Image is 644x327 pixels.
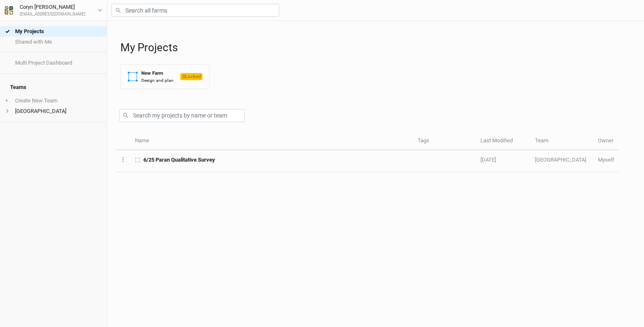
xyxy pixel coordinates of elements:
[119,109,245,122] input: Search my projects by name or team
[120,41,636,54] h1: My Projects
[130,132,413,150] th: Name
[20,3,86,11] div: Coryn [PERSON_NAME]
[141,70,174,77] div: New Farm
[598,157,614,163] span: corynb@bccdvt.org
[530,132,593,150] th: Team
[413,132,476,150] th: Tags
[4,3,103,18] button: Coryn [PERSON_NAME][EMAIL_ADDRESS][DOMAIN_NAME]
[5,97,8,104] span: +
[143,156,215,164] span: 6/25 Paran Qualitative Survey
[530,150,593,172] td: [GEOGRAPHIC_DATA]
[593,132,619,150] th: Owner
[141,77,174,84] div: Design and plan
[5,79,102,96] h4: Teams
[20,11,86,18] div: [EMAIL_ADDRESS][DOMAIN_NAME]
[112,4,279,17] input: Search all farms
[476,132,530,150] th: Last Modified
[120,64,210,89] button: New FarmDesign and planLocked
[180,73,203,80] span: Locked
[480,157,496,163] span: Jun 27, 2025 3:05 PM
